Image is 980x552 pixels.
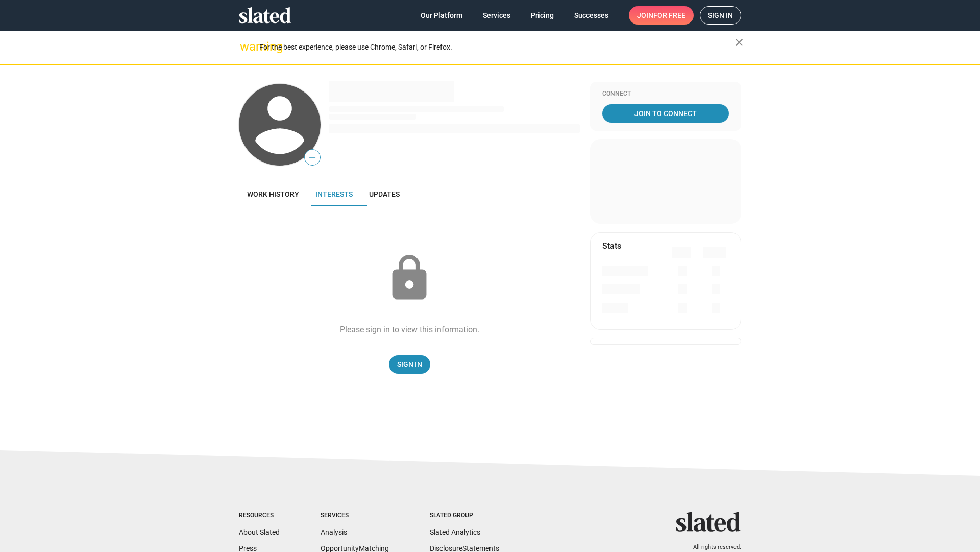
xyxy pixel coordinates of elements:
[574,6,608,25] span: Successes
[430,528,480,536] a: Slated Analytics
[421,6,462,25] span: Our Platform
[602,241,621,251] mat-card-title: Stats
[321,528,347,536] a: Analysis
[369,190,400,198] span: Updates
[637,6,685,25] span: Join
[397,355,422,374] span: Sign In
[653,6,685,25] span: for free
[239,512,280,520] div: Resources
[475,6,519,25] a: Services
[602,104,729,123] a: Join To Connect
[247,190,299,198] span: Work history
[389,355,430,374] a: Sign In
[604,104,727,123] span: Join To Connect
[239,182,307,206] a: Work history
[700,6,741,25] a: Sign in
[305,151,320,165] span: —
[566,6,617,25] a: Successes
[240,40,252,53] mat-icon: warning
[321,512,389,520] div: Services
[259,40,735,54] div: For the best experience, please use Chrome, Safari, or Firefox.
[384,252,435,304] mat-icon: lock
[361,182,408,206] a: Updates
[315,190,353,198] span: Interests
[340,324,479,335] div: Please sign in to view this information.
[523,6,562,25] a: Pricing
[307,182,361,206] a: Interests
[412,6,471,25] a: Our Platform
[708,7,733,24] span: Sign in
[239,528,280,536] a: About Slated
[629,6,694,25] a: Joinfor free
[430,512,499,520] div: Slated Group
[531,6,554,25] span: Pricing
[733,36,745,49] mat-icon: close
[602,90,729,98] div: Connect
[483,6,510,25] span: Services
